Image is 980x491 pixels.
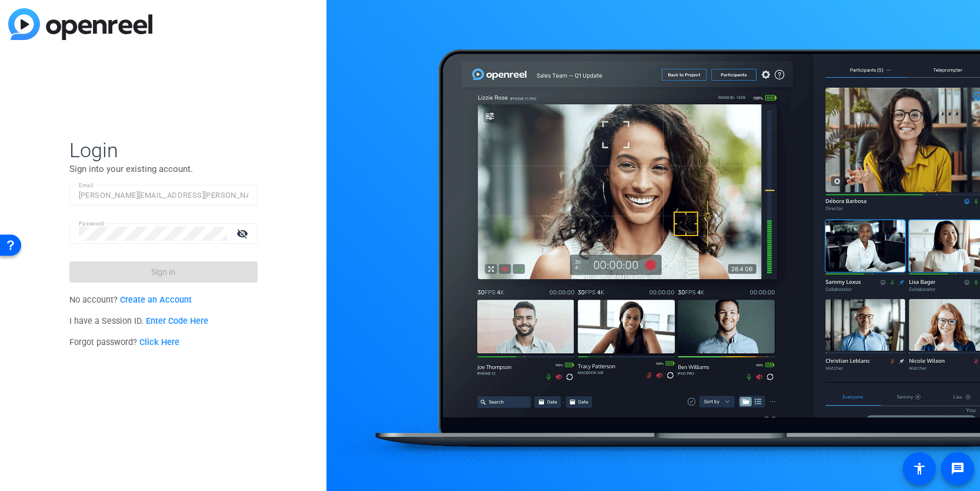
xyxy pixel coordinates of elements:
[69,138,258,162] span: Login
[69,295,192,305] span: No account?
[79,182,94,188] mat-label: Email
[69,316,209,326] span: I have a Session ID.
[8,8,152,40] img: blue-gradient.svg
[79,220,104,227] mat-label: Password
[229,225,258,242] mat-icon: visibility_off
[951,462,965,476] mat-icon: message
[69,162,258,175] p: Sign into your existing account.
[912,462,926,476] mat-icon: accessibility
[139,337,179,347] a: Click Here
[120,295,192,305] a: Create an Account
[69,337,180,347] span: Forgot password?
[146,316,208,326] a: Enter Code Here
[79,188,248,203] input: Enter Email Address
